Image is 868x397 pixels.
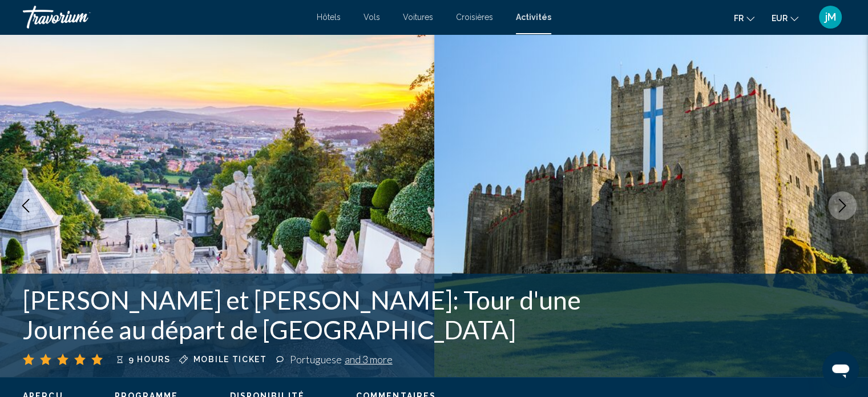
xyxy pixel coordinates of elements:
[23,6,305,29] a: Travorium
[828,191,857,220] button: Next image
[23,285,663,344] h1: [PERSON_NAME] et [PERSON_NAME]: Tour d'une Journée au départ de [GEOGRAPHIC_DATA]
[734,10,754,26] button: Change language
[364,13,380,22] a: Vols
[516,13,551,22] a: Activités
[825,11,836,23] span: jM
[290,353,393,366] div: Portuguese
[772,14,788,23] span: EUR
[403,13,433,22] a: Voitures
[734,14,744,23] span: fr
[772,10,798,26] button: Change currency
[193,355,267,364] span: Mobile ticket
[11,191,40,220] button: Previous image
[345,353,393,366] span: and 3 more
[456,13,493,22] a: Croisières
[822,351,859,388] iframe: Bouton de lancement de la fenêtre de messagerie
[815,5,845,29] button: User Menu
[128,355,171,364] span: 9 hours
[317,13,341,22] a: Hôtels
